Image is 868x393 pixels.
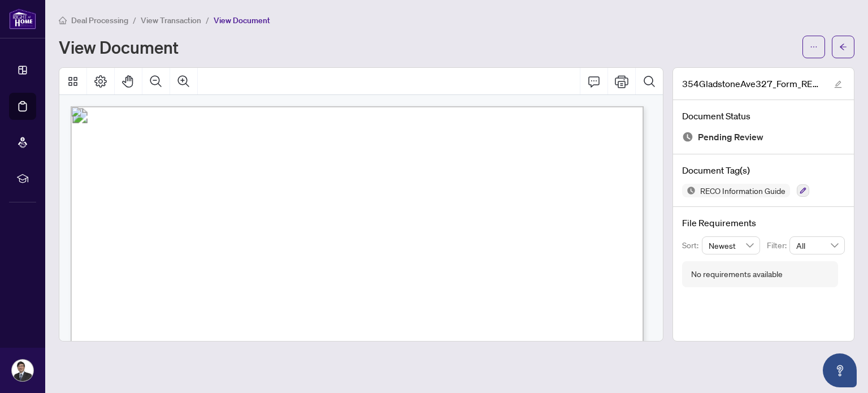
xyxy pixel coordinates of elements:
h4: Document Status [682,109,845,123]
p: Sort: [682,239,702,252]
span: edit [834,80,842,88]
img: Document Status [682,131,693,142]
img: logo [9,8,36,29]
span: Deal Processing [71,15,128,25]
img: Profile Icon [12,360,33,381]
button: Open asap [823,353,857,387]
h4: File Requirements [682,216,845,230]
span: 354GladstoneAve327_Form_RECO_Information_Guide.pdf [682,77,823,90]
span: All [796,237,838,254]
li: / [206,14,209,27]
span: RECO Information Guide [696,187,790,195]
span: arrow-left [839,43,847,51]
span: View Transaction [141,15,201,25]
div: No requirements available [691,268,783,280]
h1: View Document [59,38,179,56]
span: Newest [709,237,754,254]
li: / [133,14,136,27]
span: ellipsis [810,43,818,51]
img: Status Icon [682,184,696,197]
span: home [59,16,67,24]
p: Filter: [767,239,789,252]
span: View Document [214,15,270,25]
h4: Document Tag(s) [682,163,845,177]
span: Pending Review [698,129,763,145]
